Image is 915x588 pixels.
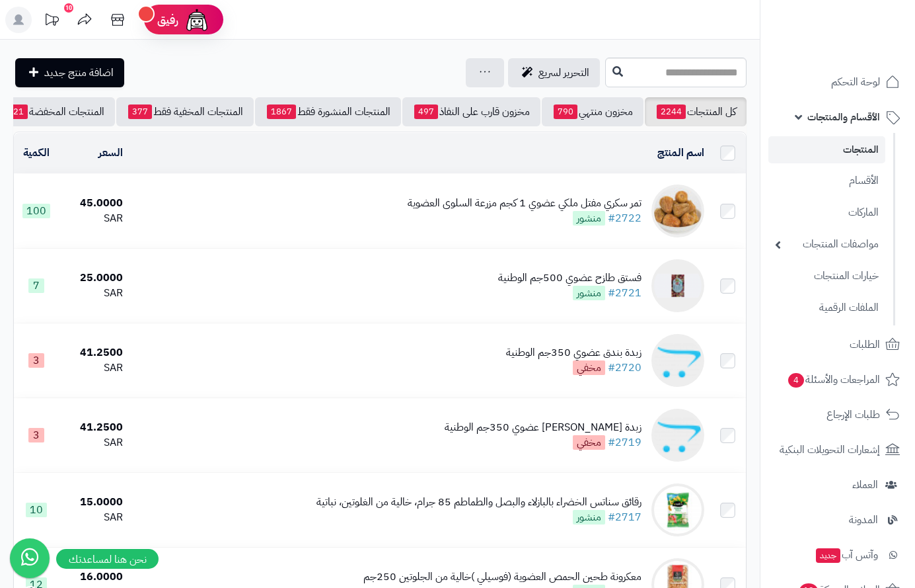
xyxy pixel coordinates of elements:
span: 21 [9,105,28,119]
span: 7 [28,278,44,293]
span: التحرير لسريع [538,65,589,81]
a: الملفات الرقمية [768,294,885,322]
span: 3 [28,353,44,368]
a: #2720 [608,360,641,376]
a: #2719 [608,435,641,450]
a: اضافة منتج جديد [15,58,124,87]
a: #2722 [608,210,641,226]
a: العملاء [768,469,907,501]
span: لوحة التحكم [831,73,880,91]
span: منشور [573,510,605,525]
span: رفيق [157,12,178,28]
span: 1867 [267,105,296,119]
a: الأقسام [768,167,885,195]
span: 2244 [657,105,686,119]
img: زبدة كاجو عضوي 350جم الوطنية [651,409,704,462]
span: 377 [128,105,152,119]
img: رقائق سناتس الخضراء بالبازلاء والبصل والطماطم 85 جرام، خالية من الغلوتين، نباتية [651,483,704,536]
span: مخفي [573,435,605,450]
span: جديد [816,548,840,563]
div: معكرونة طحين الحمص العضوية (فوسيلي )خالية من الجلوتين 250جم [363,569,641,585]
img: فستق طازح عضوي 500جم الوطنية [651,259,704,312]
div: رقائق سناتس الخضراء بالبازلاء والبصل والطماطم 85 جرام، خالية من الغلوتين، نباتية [316,495,641,510]
a: الماركات [768,198,885,227]
div: SAR [64,510,123,525]
span: مخفي [573,360,605,375]
img: زبدة بندق عضوي 350جم الوطنية [651,334,704,387]
div: SAR [64,360,123,376]
span: إشعارات التحويلات البنكية [780,441,880,459]
span: 16.0000 [80,569,123,585]
a: مواصفات المنتجات [768,230,885,259]
a: #2721 [608,285,641,301]
span: 790 [554,105,577,119]
a: المنتجات [768,136,885,163]
div: SAR [64,286,123,301]
div: تمر سكري مفتل ملكي عضوي 1 كجم مزرعة السلوى العضوية [408,196,641,211]
span: وآتس آب [815,546,878,564]
a: الكمية [23,145,50,161]
div: زبدة [PERSON_NAME] عضوي 350جم الوطنية [445,420,641,435]
span: طلبات الإرجاع [826,405,880,424]
div: SAR [64,211,123,226]
a: المنتجات المنشورة فقط1867 [255,97,401,126]
a: لوحة التحكم [768,66,907,98]
span: اضافة منتج جديد [44,65,114,81]
span: الطلبات [850,335,880,354]
div: 15.0000 [64,495,123,510]
a: مخزون منتهي790 [542,97,643,126]
a: إشعارات التحويلات البنكية [768,434,907,466]
img: ai-face.png [184,7,210,33]
a: وآتس آبجديد [768,539,907,571]
span: 100 [22,204,50,218]
a: المنتجات المخفية فقط377 [116,97,254,126]
span: المدونة [849,511,878,529]
span: العملاء [852,476,878,494]
div: فستق طازح عضوي 500جم الوطنية [498,271,641,286]
div: 45.0000 [64,196,123,211]
a: تحديثات المنصة [35,7,68,36]
span: منشور [573,286,605,300]
span: 3 [28,428,44,442]
div: 41.2500 [64,345,123,360]
a: المدونة [768,504,907,536]
a: #2717 [608,509,641,525]
span: 497 [414,105,438,119]
span: 4 [788,372,805,388]
span: منشور [573,211,605,226]
div: 10 [64,3,73,13]
a: التحرير لسريع [508,58,600,87]
img: logo-2.png [825,30,902,58]
div: 25.0000 [64,271,123,286]
a: اسم المنتج [657,145,704,161]
a: الطلبات [768,329,907,360]
div: SAR [64,435,123,450]
span: الأقسام والمنتجات [807,108,880,126]
img: تمر سكري مفتل ملكي عضوي 1 كجم مزرعة السلوى العضوية [651,185,704,237]
a: مخزون قارب على النفاذ497 [402,97,540,126]
a: خيارات المنتجات [768,262,885,290]
span: 10 [26,503,47,517]
a: السعر [98,145,123,161]
div: زبدة بندق عضوي 350جم الوطنية [506,345,641,360]
a: كل المنتجات2244 [645,97,747,126]
a: المراجعات والأسئلة4 [768,364,907,396]
div: 41.2500 [64,420,123,435]
a: طلبات الإرجاع [768,399,907,431]
span: المراجعات والأسئلة [787,370,880,389]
